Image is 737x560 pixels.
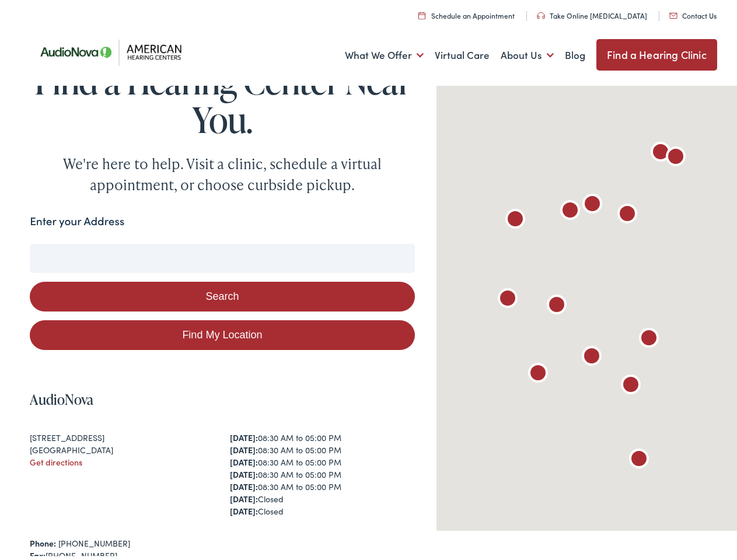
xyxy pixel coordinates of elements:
div: AudioNova [625,443,653,471]
div: AudioNova [662,141,690,169]
label: Enter your Address [30,209,124,226]
strong: [DATE]: [230,477,258,489]
a: Find My Location [30,317,414,346]
a: Contact Us [669,7,717,17]
a: [PHONE_NUMBER] [58,534,130,545]
div: AudioNova [524,357,552,385]
div: American Hearing Centers by AudioNova [556,194,584,222]
a: What We Offer [345,30,424,73]
strong: Fax: [30,546,46,558]
a: AudioNova [30,386,93,405]
div: We're here to help. Visit a clinic, schedule a virtual appointment, or choose curbside pickup. [36,150,409,192]
a: Schedule an Appointment [418,7,515,17]
a: Virtual Care [435,30,490,73]
strong: [DATE]: [230,428,258,440]
div: AudioNova [578,340,606,368]
strong: [DATE]: [230,502,258,513]
div: AudioNova [617,369,645,397]
div: [GEOGRAPHIC_DATA] [30,440,215,453]
strong: [DATE]: [230,489,258,501]
strong: [DATE]: [230,453,258,464]
div: AudioNova [635,322,663,350]
a: Get directions [30,453,82,464]
a: About Us [501,30,554,73]
img: utility icon [537,9,545,16]
a: Take Online [MEDICAL_DATA] [537,7,647,17]
img: utility icon [669,9,677,15]
div: AudioNova [647,136,675,164]
div: [PHONE_NUMBER] [30,546,414,558]
div: 08:30 AM to 05:00 PM 08:30 AM to 05:00 PM 08:30 AM to 05:00 PM 08:30 AM to 05:00 PM 08:30 AM to 0... [230,428,415,514]
div: AudioNova [494,282,522,310]
button: Search [30,278,414,308]
div: American Hearing Centers by AudioNova [613,198,641,226]
div: AudioNova [543,289,571,317]
a: Find a Hearing Clinic [596,36,717,67]
input: Enter your address or zip code [30,240,414,269]
div: AudioNova [501,203,529,231]
a: Blog [565,30,585,73]
strong: Phone: [30,534,56,545]
h1: Find a Hearing Center Near You. [30,58,414,135]
strong: [DATE]: [230,465,258,477]
div: AudioNova [578,188,606,216]
div: [STREET_ADDRESS] [30,428,215,440]
strong: [DATE]: [230,440,258,452]
img: utility icon [418,8,425,16]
